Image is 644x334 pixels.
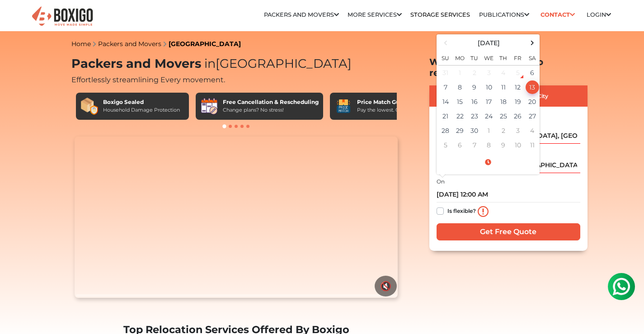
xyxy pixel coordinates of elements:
[447,206,476,215] label: Is flexible?
[357,98,426,106] div: Price Match Guarantee
[75,136,398,298] video: Your browser does not support the video tag.
[103,106,180,114] div: Household Damage Protection
[438,158,538,166] a: Select Time
[357,106,426,114] div: Pay the lowest. Guaranteed!
[9,9,27,27] img: whatsapp-icon.svg
[511,49,525,66] th: Fr
[201,56,352,71] span: [GEOGRAPHIC_DATA]
[200,97,218,115] img: Free Cancellation & Rescheduling
[439,37,451,49] span: Previous Month
[223,106,319,114] div: Change plans? No stress!
[437,187,580,202] input: Moving date
[264,11,339,18] a: Packers and Movers
[375,276,397,296] button: 🔇
[71,75,225,84] span: Effortlessly streamlining Every movement.
[98,40,161,48] a: Packers and Movers
[526,37,538,49] span: Next Month
[80,97,99,115] img: Boxigo Sealed
[71,40,91,48] a: Home
[204,56,216,71] span: in
[348,11,402,18] a: More services
[479,11,529,18] a: Publications
[525,49,540,66] th: Sa
[467,49,482,66] th: Tu
[538,8,578,22] a: Contact
[429,56,588,78] h2: Where are you going to relocate?
[103,98,180,106] div: Boxigo Sealed
[223,98,319,106] div: Free Cancellation & Rescheduling
[453,49,467,66] th: Mo
[410,11,470,18] a: Storage Services
[496,49,511,66] th: Th
[511,66,525,80] div: 5
[71,56,401,71] h1: Packers and Movers
[438,49,453,66] th: Su
[482,49,496,66] th: We
[437,223,580,240] input: Get Free Quote
[437,178,445,186] label: On
[587,11,611,18] a: Login
[453,36,525,49] th: Select Month
[334,97,353,115] img: Price Match Guarantee
[169,40,241,48] a: [GEOGRAPHIC_DATA]
[478,206,489,217] img: info
[31,5,94,28] img: Boxigo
